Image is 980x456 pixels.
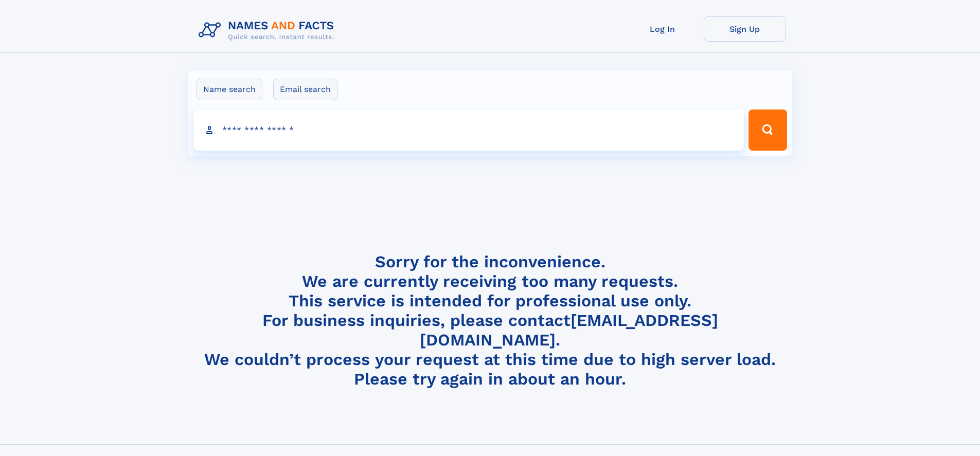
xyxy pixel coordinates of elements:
[621,16,704,42] a: Log In
[194,16,343,44] img: Logo Names and Facts
[749,110,787,151] button: Search Button
[197,79,262,100] label: Name search
[193,110,744,151] input: search input
[704,16,786,42] a: Sign Up
[273,79,337,100] label: Email search
[420,311,718,350] a: [EMAIL_ADDRESS][DOMAIN_NAME]
[194,252,786,389] h4: Sorry for the inconvenience. We are currently receiving too many requests. This service is intend...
